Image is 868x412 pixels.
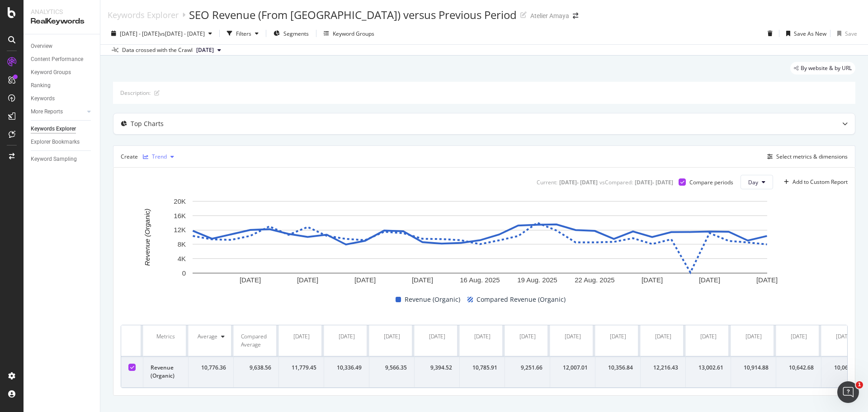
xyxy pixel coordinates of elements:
div: RealKeywords [31,16,93,27]
div: legacy label [790,62,855,75]
div: Atelier Amaya [530,11,569,20]
div: Top Charts [131,119,164,128]
div: Compare periods [689,178,733,186]
div: Trend [152,154,167,159]
div: Create [121,150,178,164]
div: [DATE] [339,332,355,341]
div: Content Performance [31,55,83,64]
div: Compared Average [241,332,271,349]
text: 20K [174,197,186,205]
div: SEO Revenue (From [GEOGRAPHIC_DATA]) versus Previous Period [189,7,517,23]
div: arrow-right-arrow-left [573,13,578,19]
div: More Reports [31,107,63,117]
span: vs [DATE] - [DATE] [160,30,205,37]
div: [DATE] [791,332,807,341]
a: Keyword Sampling [31,154,94,164]
div: Save As New [794,30,826,37]
div: Explorer Bookmarks [31,137,80,147]
div: Keyword Groups [31,68,71,77]
div: 10,914.88 [738,364,769,372]
span: [DATE] - [DATE] [120,30,160,37]
span: Segments [283,30,309,37]
div: [DATE] [836,332,852,341]
button: Filters [223,26,262,41]
button: [DATE] [193,45,225,56]
a: Keywords Explorer [108,10,179,20]
div: 12,216.43 [648,364,678,372]
span: Day [748,178,758,186]
div: Description: [120,89,151,97]
div: 10,776.36 [196,364,226,372]
a: Content Performance [31,55,94,64]
div: Data crossed with the Crawl [122,46,193,54]
div: 9,251.66 [512,364,542,372]
div: 10,356.84 [603,364,633,372]
div: [DATE] [429,332,445,341]
iframe: Intercom live chat [837,381,859,403]
text: 22 Aug. 2025 [575,276,614,284]
a: Keywords Explorer [31,124,94,134]
div: 9,394.52 [422,364,452,372]
div: 12,007.01 [557,364,588,372]
div: [DATE] - [DATE] [559,178,598,186]
div: 10,642.68 [783,364,814,372]
text: 19 Aug. 2025 [517,276,557,284]
div: Overview [31,42,52,51]
div: [DATE] - [DATE] [635,178,673,186]
a: Overview [31,42,94,51]
text: [DATE] [756,276,778,284]
span: Compared Revenue (Organic) [476,294,566,305]
div: [DATE] [565,332,581,341]
text: [DATE] [240,276,261,284]
button: Select metrics & dimensions [764,151,848,162]
button: Add to Custom Report [780,175,848,189]
span: 1 [856,381,863,389]
div: Add to Custom Report [793,179,848,185]
div: [DATE] [519,332,536,341]
button: Segments [270,26,312,41]
div: Keyword Sampling [31,154,77,164]
div: Analytics [31,7,93,16]
div: Keywords [31,94,55,103]
text: 4K [178,255,186,262]
div: [DATE] [293,332,310,341]
span: By website & by URL [801,66,852,71]
div: 11,779.45 [286,364,316,372]
svg: A chart. [121,197,839,287]
button: Save As New [783,26,826,41]
button: Save [834,26,857,41]
button: [DATE] - [DATE]vs[DATE] - [DATE] [108,26,216,41]
div: Select metrics & dimensions [776,153,848,160]
text: 12K [174,226,186,234]
text: [DATE] [412,276,433,284]
text: [DATE] [297,276,318,284]
a: Keyword Groups [31,68,94,77]
div: [DATE] [745,332,762,341]
div: 10,785.91 [467,364,497,372]
div: 9,638.56 [241,364,271,372]
text: [DATE] [699,276,720,284]
span: 2025 Aug. 30th [196,46,214,54]
text: 0 [182,269,186,277]
text: 16K [174,212,186,220]
a: Ranking [31,81,94,90]
div: [DATE] [610,332,626,341]
text: 16 Aug. 2025 [460,276,500,284]
td: Revenue (Organic) [143,356,189,388]
div: [DATE] [655,332,671,341]
div: Average [198,332,217,341]
div: Save [845,30,857,37]
div: 13,002.61 [693,364,723,372]
div: [DATE] [700,332,717,341]
text: [DATE] [354,276,376,284]
div: Metrics [151,332,181,341]
div: Keyword Groups [333,30,374,37]
div: Keywords Explorer [31,124,76,134]
div: Filters [236,30,251,37]
text: Revenue (Organic) [143,209,151,266]
div: 10,336.49 [331,364,362,372]
div: Current: [537,178,557,186]
button: Trend [139,150,178,164]
text: 8K [178,241,186,248]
